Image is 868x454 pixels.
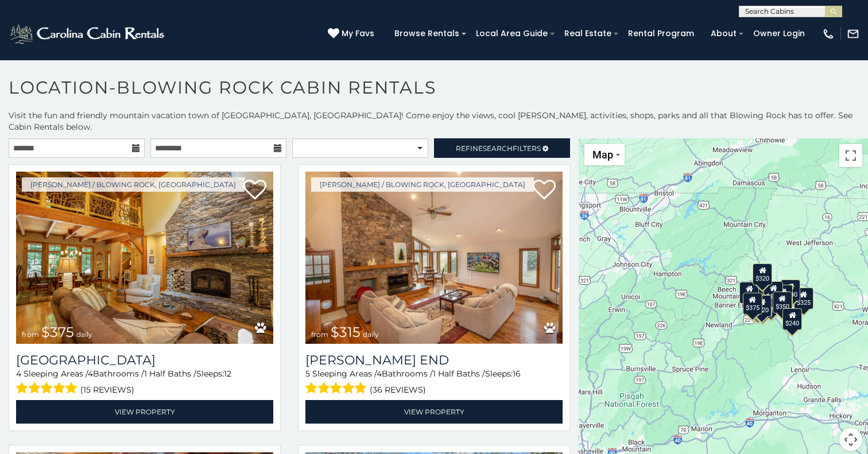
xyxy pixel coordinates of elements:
span: from [22,330,39,339]
img: mail-regular-white.png [847,28,859,40]
a: About [705,25,742,42]
span: 4 [16,368,21,379]
div: $320 [753,263,772,285]
button: Map camera controls [839,428,862,451]
span: $375 [41,324,74,340]
div: $355 [749,296,768,317]
div: $930 [781,280,800,301]
a: Local Area Guide [470,25,553,42]
a: [PERSON_NAME] / Blowing Rock, [GEOGRAPHIC_DATA] [311,177,534,192]
span: Search [483,144,513,153]
span: (15 reviews) [80,382,134,397]
a: Moss End from $315 daily [305,172,563,344]
div: $350 [773,292,792,313]
span: $315 [331,324,361,340]
span: 5 [305,368,310,379]
span: 1 Half Baths / [433,368,485,379]
img: Moss End [305,172,563,344]
a: Owner Login [747,25,811,42]
button: Change map style [584,144,625,165]
span: 1 Half Baths / [144,368,196,379]
span: 16 [513,368,521,379]
button: Toggle fullscreen view [839,144,862,167]
span: My Favs [342,28,374,40]
div: $325 [794,288,813,309]
a: My Favs [328,28,377,40]
span: daily [363,330,379,339]
div: $375 [743,292,762,314]
a: Browse Rentals [389,25,465,42]
div: $240 [782,308,802,329]
a: [PERSON_NAME] End [305,352,563,368]
a: Mountain Song Lodge from $375 daily [16,172,273,344]
div: $150 [764,281,783,302]
a: Add to favorites [533,179,556,203]
span: daily [76,330,92,339]
a: RefineSearchFilters [434,138,570,158]
img: Mountain Song Lodge [16,172,273,344]
span: 12 [224,368,231,379]
span: Map [592,149,613,161]
span: 4 [88,368,93,379]
img: phone-regular-white.png [822,28,835,40]
h3: Moss End [305,352,563,368]
div: Sleeping Areas / Bathrooms / Sleeps: [16,368,273,397]
a: [GEOGRAPHIC_DATA] [16,352,273,368]
div: $345 [753,296,772,318]
a: View Property [305,400,563,424]
span: (36 reviews) [370,382,426,397]
div: $220 [752,294,772,316]
span: 4 [377,368,382,379]
div: $226 [773,285,793,306]
a: Real Estate [559,25,617,42]
div: Sleeping Areas / Bathrooms / Sleeps: [305,368,563,397]
h3: Mountain Song Lodge [16,352,273,368]
a: Rental Program [622,25,700,42]
span: from [311,330,328,339]
div: $400 [739,282,759,304]
img: White-1-2.png [9,22,168,45]
a: [PERSON_NAME] / Blowing Rock, [GEOGRAPHIC_DATA] [22,177,245,192]
span: Refine Filters [456,144,541,153]
a: View Property [16,400,273,424]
